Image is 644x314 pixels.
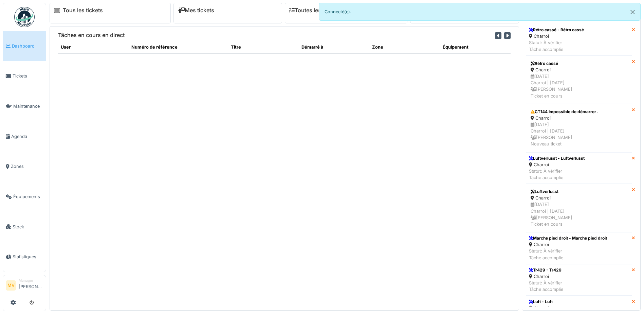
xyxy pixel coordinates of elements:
div: Charroi [531,195,627,201]
div: [DATE] Charroi | [DATE] [PERSON_NAME] Nouveau ticket [531,121,627,147]
button: Close [625,3,640,21]
a: Agenda [3,121,46,152]
div: Charroi [529,161,585,168]
div: Charroi [529,305,563,311]
span: Dashboard [12,43,43,49]
a: Mes tickets [178,7,214,14]
a: Toutes les tâches [289,7,340,14]
span: Zones [11,163,43,170]
div: CT144 Impossible de démarrer . [531,109,627,115]
div: Rétro cassé [531,60,627,67]
span: Maintenance [13,103,43,109]
div: [DATE] Charroi | [DATE] [PERSON_NAME] Ticket en cours [531,201,627,227]
div: Statut: À vérifier Tâche accomplie [529,248,607,261]
a: Luftverlusst Charroi [DATE]Charroi | [DATE] [PERSON_NAME]Ticket en cours [526,184,632,232]
div: Charroi [529,33,584,39]
div: Manager [19,278,43,283]
span: Équipements [13,193,43,200]
th: Démarré à [299,41,369,53]
a: MV Manager[PERSON_NAME] [6,278,43,294]
th: Équipement [440,41,511,53]
a: Stock [3,212,46,242]
a: Maintenance [3,91,46,121]
a: Équipements [3,181,46,212]
a: Statistiques [3,242,46,272]
span: translation missing: fr.shared.user [61,45,71,50]
div: Statut: À vérifier Tâche accomplie [529,39,584,52]
a: Tickets [3,61,46,91]
th: Zone [369,41,440,53]
div: [DATE] Charroi | [DATE] [PERSON_NAME] Ticket en cours [531,73,627,99]
span: Tickets [13,73,43,79]
div: Marche pied droit - Marche pied droit [529,235,607,241]
a: Rétro cassé - Rétro cassé Charroi Statut: À vérifierTâche accomplie [526,24,632,56]
a: Rétro cassé Charroi [DATE]Charroi | [DATE] [PERSON_NAME]Ticket en cours [526,56,632,104]
th: Numéro de référence [129,41,228,53]
div: Luftverlusst [531,189,627,195]
div: Tr429 - Tr429 [529,267,563,273]
a: Tr429 - Tr429 Charroi Statut: À vérifierTâche accomplie [526,264,632,296]
li: [PERSON_NAME] [19,278,43,293]
img: Badge_color-CXgf-gQk.svg [14,7,35,27]
a: CT144 Impossible de démarrer . Charroi [DATE]Charroi | [DATE] [PERSON_NAME]Nouveau ticket [526,104,632,152]
div: Charroi [531,67,627,73]
th: Titre [228,41,299,53]
a: Dashboard [3,31,46,61]
span: Stock [13,224,43,230]
a: Luftverlusst - Luftverlusst Charroi Statut: À vérifierTâche accomplie [526,152,632,184]
a: Marche pied droit - Marche pied droit Charroi Statut: À vérifierTâche accomplie [526,232,632,264]
div: Rétro cassé - Rétro cassé [529,27,584,33]
div: Luft - Luft [529,299,563,305]
div: Luftverlusst - Luftverlusst [529,155,585,161]
div: Connecté(e). [319,3,641,21]
div: Charroi [529,241,607,248]
div: Charroi [531,115,627,121]
span: Statistiques [13,254,43,260]
span: Agenda [11,133,43,140]
div: Statut: À vérifier Tâche accomplie [529,168,585,181]
a: Tous les tickets [63,7,103,14]
div: Charroi [529,273,563,280]
h6: Tâches en cours en direct [58,32,125,38]
div: Statut: À vérifier Tâche accomplie [529,280,563,293]
li: MV [6,280,16,291]
a: Zones [3,152,46,182]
